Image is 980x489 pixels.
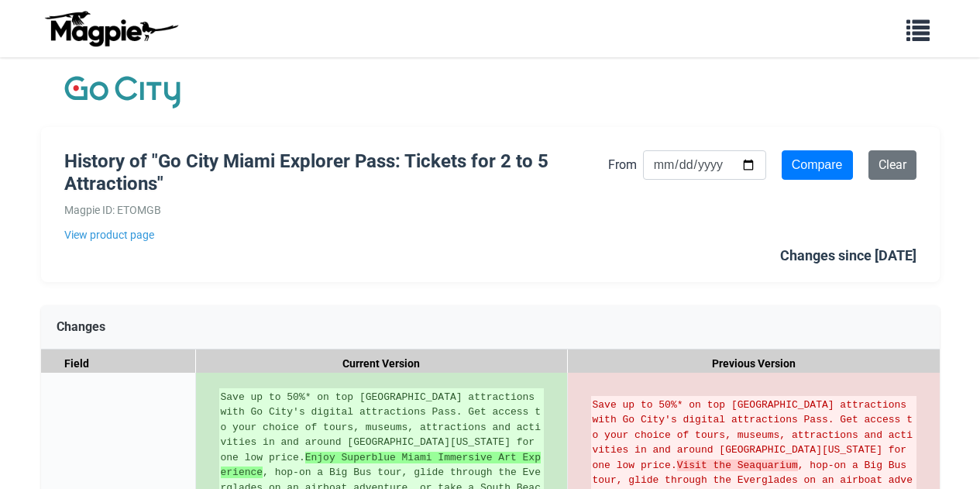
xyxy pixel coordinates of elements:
div: Changes since [DATE] [780,245,916,267]
div: Current Version [196,350,568,378]
input: Compare [782,150,853,180]
a: Clear [868,150,916,180]
label: From [608,155,637,175]
div: Magpie ID: ETOMGB [64,201,608,219]
a: View product page [64,226,608,243]
img: Company Logo [64,73,181,112]
div: Field [41,350,196,378]
strong: Visit the Seaquarium [677,460,798,471]
img: logo-ab69f6fb50320c5b225c76a69d11143b.png [41,10,181,47]
strong: Enjoy Superblue Miami Immersive Art Experience [221,452,541,479]
h1: History of "Go City Miami Explorer Pass: Tickets for 2 to 5 Attractions" [64,150,608,195]
div: Previous Version [568,350,940,378]
div: Changes [41,305,940,350]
